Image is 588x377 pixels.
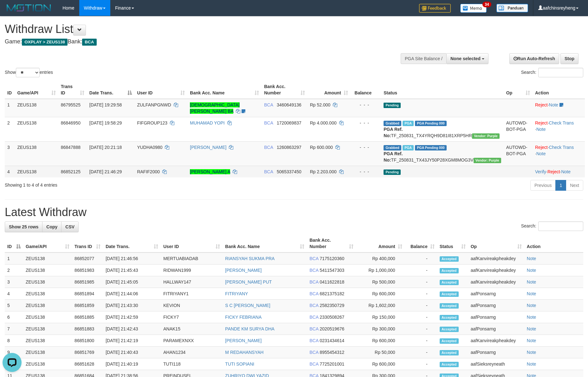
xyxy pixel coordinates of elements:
[405,311,437,323] td: -
[356,276,405,288] td: Rp 500,000
[161,300,223,311] td: KEVION
[5,117,15,141] td: 2
[87,81,135,99] th: Date Trans.: activate to sort column descending
[72,300,103,311] td: 86851859
[310,120,337,125] span: Rp 4.000.000
[103,347,161,358] td: [DATE] 21:40:43
[225,315,262,320] a: FICKY FEBRIANA
[440,291,459,297] span: Accepted
[23,347,72,358] td: ZEUS138
[23,252,72,265] td: ZEUS138
[225,326,275,331] a: PANDE KM SURYA DHA
[415,145,447,150] span: PGA Pending
[527,268,536,273] a: Note
[356,335,405,347] td: Rp 600,000
[384,103,401,108] span: Pending
[23,358,72,370] td: ZEUS138
[9,224,38,229] span: Show 25 rows
[310,169,337,174] span: Rp 2.203.000
[46,224,57,229] span: Copy
[440,315,459,320] span: Accepted
[384,145,401,150] span: Grabbed
[533,166,585,177] td: · ·
[405,265,437,276] td: -
[23,311,72,323] td: ZEUS138
[401,53,446,64] div: PGA Site Balance /
[103,234,161,252] th: Date Trans.: activate to sort column ascending
[527,291,536,296] a: Note
[72,358,103,370] td: 86851628
[103,252,161,265] td: [DATE] 21:46:56
[89,102,122,107] span: [DATE] 19:29:58
[58,81,87,99] th: Trans ID: activate to sort column ascending
[309,303,318,308] span: BCA
[15,166,58,177] td: ZEUS138
[190,102,240,114] a: [DEMOGRAPHIC_DATA][PERSON_NAME] BA
[187,81,262,99] th: Bank Acc. Name: activate to sort column ascending
[555,180,566,191] a: 1
[161,265,223,276] td: RIDWAN1999
[309,361,318,367] span: BCA
[384,121,401,126] span: Grabbed
[527,315,536,320] a: Note
[72,335,103,347] td: 86851800
[468,358,524,370] td: aafSieksreyneath
[137,120,167,125] span: FIFGROUP123
[384,127,403,138] b: PGA Ref. No:
[307,234,356,252] th: Bank Acc. Number: activate to sort column ascending
[320,256,344,261] span: Copy 7175120360 to clipboard
[161,234,223,252] th: User ID: activate to sort column ascending
[309,315,318,320] span: BCA
[225,291,248,296] a: FITRIYANY
[521,221,583,231] label: Search:
[161,311,223,323] td: FICKY7
[103,288,161,300] td: [DATE] 21:44:06
[566,180,583,191] a: Next
[3,3,22,22] button: Open LiveChat chat widget
[353,169,378,175] div: - - -
[23,265,72,276] td: ZEUS138
[277,145,301,150] span: Copy 1260863297 to clipboard
[72,265,103,276] td: 86851983
[535,120,548,125] a: Reject
[103,265,161,276] td: [DATE] 21:45:43
[5,252,23,265] td: 1
[310,102,331,107] span: Rp 52.000
[309,326,318,331] span: BCA
[82,39,96,46] span: BCA
[190,145,226,150] a: [PERSON_NAME]
[533,141,585,166] td: · ·
[61,120,81,125] span: 86846950
[320,326,344,331] span: Copy 2020519676 to clipboard
[405,288,437,300] td: -
[320,361,344,367] span: Copy 7725201001 to clipboard
[384,169,401,175] span: Pending
[536,127,546,132] a: Note
[264,120,273,125] span: BCA
[468,265,524,276] td: aafKanvireakpheakdey
[561,169,571,174] a: Note
[72,276,103,288] td: 86851985
[320,338,344,343] span: Copy 0231434614 to clipboard
[353,144,378,150] div: - - -
[161,276,223,288] td: HALLWAY147
[533,117,585,141] td: · ·
[419,4,451,13] img: Feedback.jpg
[190,169,230,174] a: [PERSON_NAME] A
[320,279,344,284] span: Copy 0411622818 to clipboard
[468,276,524,288] td: aafKanvireakpheakdey
[23,288,72,300] td: ZEUS138
[225,279,272,284] a: [PERSON_NAME] PUT
[134,81,187,99] th: User ID: activate to sort column ascending
[356,358,405,370] td: Rp 600,000
[356,323,405,335] td: Rp 300,000
[225,256,275,261] a: RIANSYAH SUKMA PRA
[533,99,585,117] td: ·
[137,145,162,150] span: YUDHA0980
[225,268,262,273] a: [PERSON_NAME]
[381,141,504,166] td: TF_250831_TX43JY50P28XGM8MOG3V
[405,323,437,335] td: -
[405,234,437,252] th: Balance: activate to sort column ascending
[22,39,68,46] span: OXPLAY > ZEUS138
[535,145,548,150] a: Reject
